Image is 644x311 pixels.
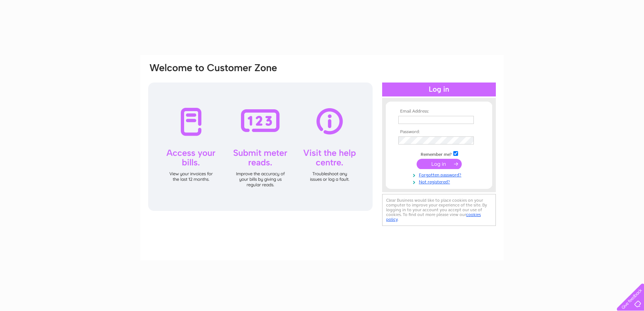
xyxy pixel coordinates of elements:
th: Password: [396,129,482,135]
a: Not registered? [398,178,482,185]
a: cookies policy [386,212,481,222]
td: Remember me? [396,150,482,157]
input: Submit [417,159,462,169]
th: Email Address: [396,109,482,114]
a: Forgotten password? [398,171,482,178]
div: Clear Business would like to place cookies on your computer to improve your experience of the sit... [382,194,496,226]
